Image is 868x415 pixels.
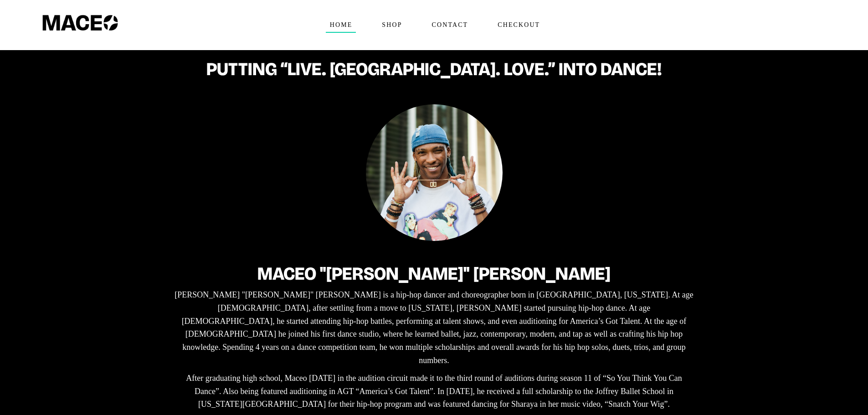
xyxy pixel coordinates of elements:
p: [PERSON_NAME] "[PERSON_NAME]" [PERSON_NAME] is a hip-hop dancer and choreographer born in [GEOGRA... [172,288,696,367]
img: Maceo Harrison [366,104,503,241]
h2: Maceo "[PERSON_NAME]" [PERSON_NAME] [172,264,696,284]
span: Shop [378,18,406,32]
span: Home [326,18,356,32]
span: Contact [428,18,472,32]
p: After graduating high school, Maceo [DATE] in the audition circuit made it to the third round of ... [172,372,696,411]
span: Checkout [493,18,544,32]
